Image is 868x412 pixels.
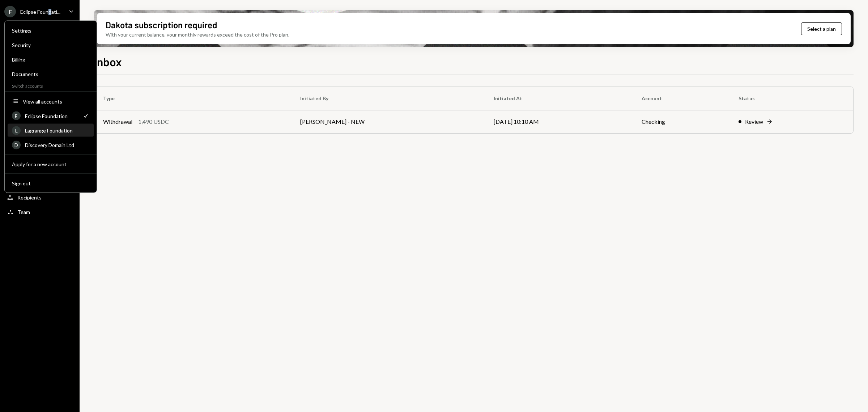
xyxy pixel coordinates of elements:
[17,194,42,201] div: Recipients
[485,87,633,110] th: Initiated At
[8,95,94,108] button: View all accounts
[25,113,78,119] div: Eclipse Foundation
[12,71,89,77] div: Documents
[4,6,16,17] div: E
[5,82,97,89] div: Switch accounts
[292,87,485,110] th: Initiated By
[8,67,94,80] a: Documents
[106,19,217,31] div: Dakota subscription required
[8,124,94,137] a: LLagrange Foundation
[485,110,633,133] td: [DATE] 10:10 AM
[633,110,730,133] td: Checking
[12,126,21,135] div: L
[20,9,60,15] div: Eclipse Foundati...
[138,117,169,126] div: 1,490 USDC
[801,22,842,35] button: Select a plan
[8,53,94,66] a: Billing
[94,54,122,69] h1: Inbox
[12,28,89,34] div: Settings
[12,140,21,149] div: D
[17,209,30,215] div: Team
[12,56,89,63] div: Billing
[12,161,89,167] div: Apply for a new account
[8,138,94,151] a: DDiscovery Domain Ltd
[745,117,763,126] div: Review
[4,191,75,204] a: Recipients
[8,24,94,37] a: Settings
[12,180,89,186] div: Sign out
[106,31,289,38] div: With your current balance, your monthly rewards exceed the cost of the Pro plan.
[103,117,132,126] div: Withdrawal
[12,42,89,48] div: Security
[8,38,94,51] a: Security
[8,158,94,171] button: Apply for a new account
[730,87,853,110] th: Status
[25,127,89,134] div: Lagrange Foundation
[23,98,89,104] div: View all accounts
[4,205,75,218] a: Team
[292,110,485,133] td: [PERSON_NAME] - NEW
[8,177,94,190] button: Sign out
[633,87,730,110] th: Account
[25,142,89,148] div: Discovery Domain Ltd
[12,112,21,120] div: E
[94,87,292,110] th: Type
